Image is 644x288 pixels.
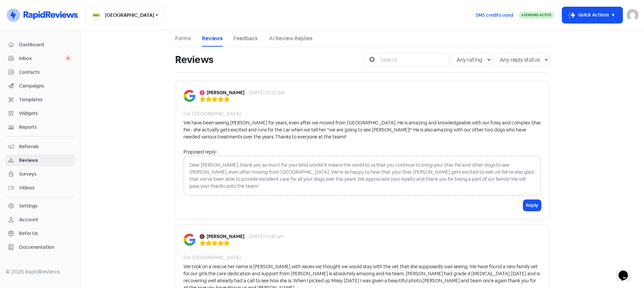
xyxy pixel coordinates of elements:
[19,184,72,191] span: Videos
[5,214,75,226] a: Account
[5,227,75,240] a: Refer Us
[183,234,196,246] img: Image
[269,35,313,43] a: AI Review Replies
[19,143,72,150] span: Referrals
[86,6,165,24] button: [GEOGRAPHIC_DATA]
[19,157,72,164] span: Reviews
[5,241,75,253] a: Documentation
[183,149,541,156] div: Proposed reply:
[19,124,72,131] span: Reports
[524,13,551,17] span: Sending Active
[19,230,72,237] span: Refer Us
[183,110,241,117] div: For: [GEOGRAPHIC_DATA]
[470,11,519,18] a: SMS credits used
[5,107,75,120] a: Widgets
[5,66,75,78] a: Contacts
[376,53,449,66] input: Search
[19,203,38,210] div: Settings
[183,90,196,102] img: Image
[19,244,72,251] span: Documentation
[64,55,72,62] span: 0
[5,80,75,92] a: Campaigns
[175,35,191,43] a: Forms
[207,89,245,96] b: [PERSON_NAME]
[19,96,72,103] span: Templates
[183,156,541,196] div: Dear [PERSON_NAME], thank you so much for your kind words! It means the world to us that you cont...
[5,39,75,51] a: Dashboard
[19,110,72,117] span: Widgets
[200,234,205,239] img: Avatar
[233,35,258,43] a: Feedback
[19,82,72,90] span: Campaigns
[247,89,285,96] div: - [DATE] 12:22 pm
[202,35,223,43] a: Reviews
[627,9,639,21] img: User
[5,182,75,194] a: Videos
[562,7,623,23] button: Quick Actions
[523,200,541,211] button: Reply
[207,233,245,240] b: [PERSON_NAME]
[519,11,554,19] a: Sending Active
[5,121,75,133] a: Reports
[19,171,72,178] span: Surveys
[5,168,75,180] a: Surveys
[19,41,72,48] span: Dashboard
[19,216,38,223] div: Account
[19,55,64,62] span: Inbox
[5,94,75,106] a: Templates
[200,90,205,95] img: Avatar
[247,233,284,240] div: - [DATE] 11:45 am
[5,140,75,153] a: Referrals
[616,261,637,281] iframe: chat widget
[183,254,241,261] div: For: [GEOGRAPHIC_DATA]
[5,52,75,65] a: Inbox 0
[19,69,72,76] span: Contacts
[476,12,513,19] span: SMS credits used
[175,49,213,70] h1: Reviews
[5,154,75,167] a: Reviews
[5,268,75,276] div: © 2025 RapidReviews
[5,200,75,212] a: Settings
[183,119,541,140] div: We have been seeing [PERSON_NAME] for years, even after we moved from [GEOGRAPHIC_DATA]. He is am...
